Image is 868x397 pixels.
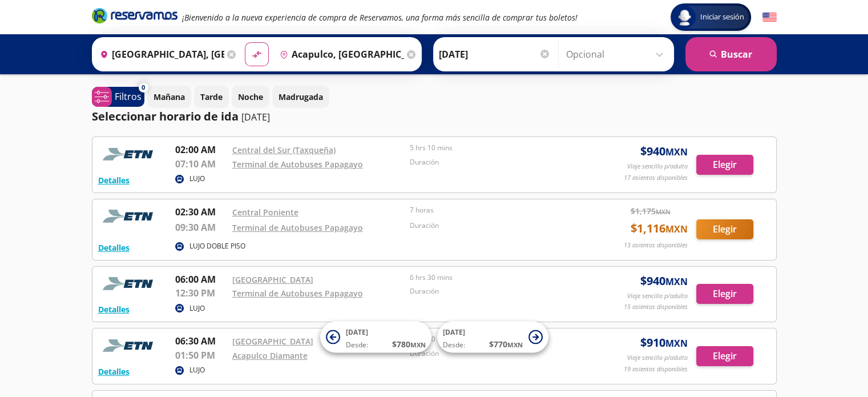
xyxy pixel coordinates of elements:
[443,327,465,337] span: [DATE]
[175,272,227,286] p: 06:00 AM
[98,143,161,166] img: RESERVAMOS
[175,286,227,300] p: 12:30 PM
[656,207,671,216] small: MXN
[98,334,161,357] img: RESERVAMOS
[566,40,668,69] input: Opcional
[640,143,688,160] span: $ 940
[189,303,205,314] p: LUJO
[189,365,205,375] p: LUJO
[696,284,753,304] button: Elegir
[95,40,224,69] input: Buscar Origen
[92,7,177,24] i: Brand Logo
[232,350,308,361] a: Acapulco Diamante
[627,291,688,301] p: Viaje sencillo p/adulto
[175,143,227,157] p: 02:00 AM
[762,10,777,25] button: English
[98,272,161,295] img: RESERVAMOS
[200,91,223,103] p: Tarde
[175,334,227,348] p: 06:30 AM
[175,220,227,234] p: 09:30 AM
[410,143,582,153] p: 5 hrs 10 mins
[182,12,578,23] em: ¡Bienvenido a la nueva experiencia de compra de Reservamos, una forma más sencilla de comprar tus...
[175,205,227,219] p: 02:30 AM
[640,334,688,351] span: $ 910
[624,302,688,312] p: 15 asientos disponibles
[410,340,426,349] small: MXN
[175,348,227,362] p: 01:50 PM
[241,110,270,124] p: [DATE]
[92,87,144,107] button: 0Filtros
[489,338,523,350] span: $ 770
[115,90,142,103] p: Filtros
[232,145,336,155] a: Central del Sur (Taxqueña)
[631,220,688,237] span: $ 1,116
[627,162,688,171] p: Viaje sencillo p/adulto
[147,86,191,108] button: Mañana
[320,322,431,353] button: [DATE]Desde:$780MXN
[696,346,753,366] button: Elegir
[624,173,688,183] p: 17 asientos disponibles
[238,91,263,103] p: Noche
[278,91,323,103] p: Madrugada
[392,338,426,350] span: $ 780
[665,146,688,158] small: MXN
[98,303,130,315] button: Detalles
[92,7,177,27] a: Brand Logo
[275,40,404,69] input: Buscar Destino
[232,222,363,233] a: Terminal de Autobuses Papagayo
[175,157,227,171] p: 07:10 AM
[437,322,548,353] button: [DATE]Desde:$770MXN
[640,272,688,290] span: $ 940
[410,286,582,296] p: Duración
[92,108,239,125] p: Seleccionar horario de ida
[194,86,229,108] button: Tarde
[232,274,313,285] a: [GEOGRAPHIC_DATA]
[232,159,363,170] a: Terminal de Autobuses Papagayo
[696,155,753,175] button: Elegir
[232,207,298,218] a: Central Poniente
[507,340,523,349] small: MXN
[98,174,130,186] button: Detalles
[696,219,753,239] button: Elegir
[154,91,185,103] p: Mañana
[696,11,749,23] span: Iniciar sesión
[272,86,329,108] button: Madrugada
[665,223,688,235] small: MXN
[189,241,245,251] p: LUJO DOBLE PISO
[410,348,582,359] p: Duración
[232,86,269,108] button: Noche
[624,240,688,250] p: 13 asientos disponibles
[346,327,368,337] span: [DATE]
[189,174,205,184] p: LUJO
[232,336,313,347] a: [GEOGRAPHIC_DATA]
[665,337,688,350] small: MXN
[685,37,777,71] button: Buscar
[443,340,465,350] span: Desde:
[232,288,363,299] a: Terminal de Autobuses Papagayo
[98,366,130,378] button: Detalles
[439,40,551,69] input: Elegir Fecha
[665,275,688,288] small: MXN
[98,242,130,254] button: Detalles
[410,220,582,231] p: Duración
[631,205,671,217] span: $ 1,175
[410,157,582,167] p: Duración
[142,83,145,93] span: 0
[627,353,688,363] p: Viaje sencillo p/adulto
[410,205,582,215] p: 7 horas
[410,272,582,283] p: 6 hrs 30 mins
[98,205,161,228] img: RESERVAMOS
[624,364,688,374] p: 19 asientos disponibles
[346,340,368,350] span: Desde:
